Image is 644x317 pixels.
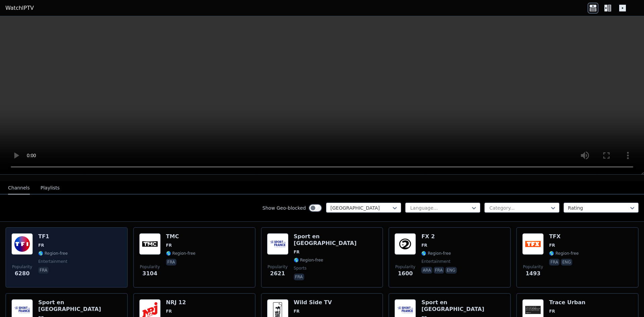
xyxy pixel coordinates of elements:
h6: TMC [166,233,196,240]
button: Playlists [41,182,60,195]
h6: Sport en [GEOGRAPHIC_DATA] [294,233,377,247]
h6: Sport en [GEOGRAPHIC_DATA] [421,299,505,313]
span: Popularity [395,264,415,270]
span: Popularity [268,264,288,270]
span: 6280 [15,270,30,278]
a: WatchIPTV [5,4,34,12]
span: FR [421,243,427,248]
span: FR [294,249,300,255]
span: 2621 [270,270,285,278]
h6: FX 2 [421,233,458,240]
span: Popularity [12,264,32,270]
span: FR [549,309,555,314]
span: sports [294,266,307,271]
h6: Sport en [GEOGRAPHIC_DATA] [38,299,122,313]
p: ara [421,267,432,274]
span: 🌎 Region-free [166,251,196,256]
span: 1600 [398,270,413,278]
button: Channels [8,182,30,195]
span: 🌎 Region-free [549,251,579,256]
span: FR [166,243,172,248]
img: TFX [522,233,544,255]
p: eng [561,259,572,266]
h6: Trace Urban [549,299,586,306]
h6: TFX [549,233,579,240]
h6: Wild Side TV [294,299,332,306]
label: Show Geo-blocked [262,205,306,211]
span: 1493 [526,270,541,278]
p: fra [294,274,304,280]
img: TF1 [11,233,33,255]
span: 🌎 Region-free [421,251,451,256]
img: Sport en France [267,233,288,255]
p: fra [549,259,559,266]
span: 🌎 Region-free [38,251,68,256]
h6: TF1 [38,233,68,240]
span: 🌎 Region-free [294,257,323,263]
p: fra [166,259,176,266]
h6: NRJ 12 [166,299,196,306]
img: TMC [139,233,161,255]
span: Popularity [523,264,543,270]
span: 3104 [143,270,158,278]
span: FR [294,309,300,314]
span: FR [38,243,44,248]
span: FR [549,243,555,248]
span: entertainment [38,259,67,264]
span: Popularity [140,264,160,270]
span: entertainment [421,259,450,264]
p: fra [434,267,444,274]
p: fra [38,267,49,274]
img: FX 2 [394,233,416,255]
span: FR [166,309,172,314]
p: eng [445,267,457,274]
